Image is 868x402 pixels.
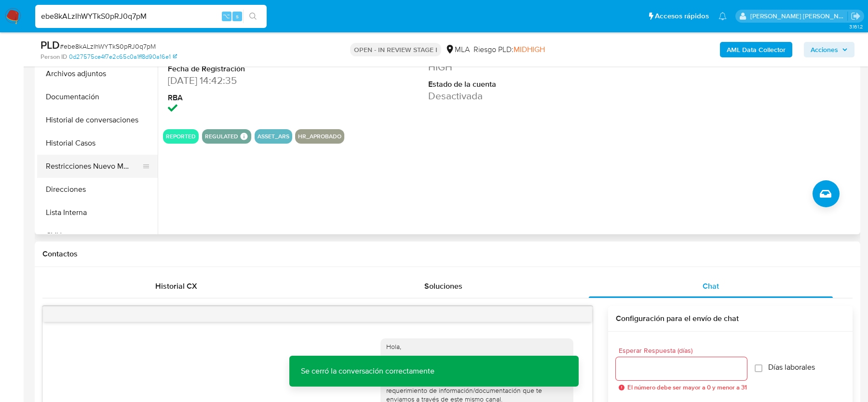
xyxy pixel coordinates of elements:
button: search-icon [243,10,263,23]
button: Direcciones [37,178,158,201]
button: Documentación [37,85,158,108]
dd: [DATE] 14:42:35 [168,74,332,87]
button: Archivos adjuntos [37,62,158,85]
h3: Configuración para el envío de chat [616,314,845,323]
input: Días laborales [755,364,762,372]
span: Historial CX [155,281,197,292]
dt: Estado de la cuenta [428,79,592,90]
span: Soluciones [424,281,462,292]
span: Días laborales [768,362,815,372]
span: MIDHIGH [514,44,545,55]
span: # ebe8kALzIhWYTkS0pRJ0q7pM [60,41,156,51]
dt: RBA [168,93,332,103]
a: Notificaciones [719,12,727,20]
a: Salir [851,11,861,21]
input: days_to_wait [616,362,747,375]
p: magali.barcan@mercadolibre.com [750,12,848,21]
span: El número debe ser mayor a 0 y menor a 31 [627,384,747,391]
h1: Contactos [42,249,853,259]
b: AML Data Collector [727,42,786,57]
button: Historial de conversaciones [37,108,158,132]
span: Riesgo PLD: [474,44,545,55]
span: ⌥ [223,12,230,21]
span: Accesos rápidos [655,11,709,21]
button: Acciones [804,42,854,57]
button: Restricciones Nuevo Mundo [37,155,150,178]
p: OPEN - IN REVIEW STAGE I [350,43,441,56]
b: PLD [41,37,60,53]
span: 3.161.2 [849,23,863,30]
span: s [236,12,239,21]
input: Buscar usuario o caso... [35,10,267,23]
span: Acciones [811,42,838,57]
button: CVU [37,224,158,247]
dd: HIGH [428,60,592,74]
button: Historial Casos [37,132,158,155]
span: Chat [703,281,719,292]
button: Lista Interna [37,201,158,224]
span: Esperar Respuesta (días) [619,347,750,354]
p: Se cerró la conversación correctamente [289,356,446,387]
dd: Desactivada [428,89,592,103]
div: MLA [445,44,470,55]
a: 0d27575ce4f7e2c65c0a1ff8d90a16e1 [69,53,177,61]
button: AML Data Collector [720,42,792,57]
dt: Fecha de Registración [168,64,332,74]
b: Person ID [41,53,67,61]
